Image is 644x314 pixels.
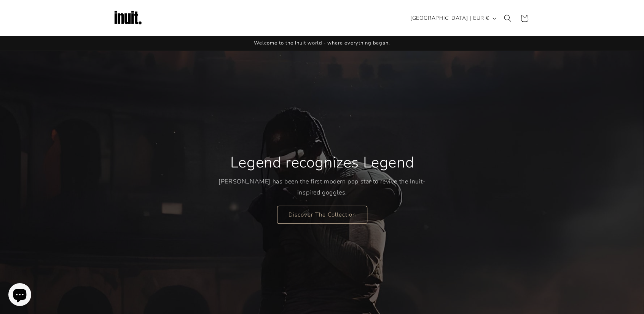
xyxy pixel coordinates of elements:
[277,206,367,223] a: Discover The Collection
[113,3,143,33] img: Inuit Logo
[254,40,390,46] span: Welcome to the Inuit world - where everything began.
[6,283,33,308] inbox-online-store-chat: Shopify online store chat
[499,10,516,27] summary: Search
[406,11,499,26] button: [GEOGRAPHIC_DATA] | EUR €
[113,36,531,51] div: Announcement
[410,14,489,22] span: [GEOGRAPHIC_DATA] | EUR €
[218,176,426,198] p: [PERSON_NAME] has been the first modern pop star to revive the Inuit-inspired goggles.
[230,153,414,172] h2: Legend recognizes Legend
